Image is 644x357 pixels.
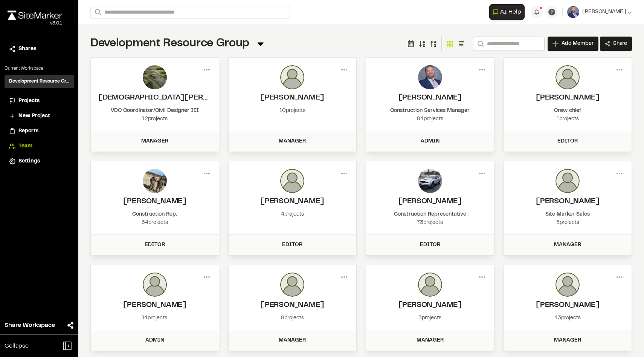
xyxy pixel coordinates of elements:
h2: Misty Gutman [98,300,211,311]
div: 84 projects [374,115,487,123]
img: photo [143,169,167,193]
img: User [567,6,579,18]
span: Share [613,40,627,47]
span: Development Resource Group [90,39,249,49]
button: Open AI Assistant [489,4,525,20]
h2: Christian Barrett [98,92,211,104]
h2: Brandon Wiest [236,300,349,311]
div: 73 projects [374,219,487,227]
div: 12 projects [98,115,211,123]
div: Manager [95,137,214,146]
div: 3 projects [374,314,487,322]
a: Projects [9,97,69,105]
div: Editor [508,137,627,146]
button: Search [90,6,104,18]
div: Editor [371,241,490,249]
img: photo [143,273,167,297]
a: Reports [9,127,69,135]
span: Team [18,142,32,150]
span: Shares [18,45,36,53]
div: 1 projects [511,115,624,123]
h2: Timothy Clark [374,196,487,207]
span: Reports [18,127,38,135]
span: Settings [18,157,40,165]
button: [PERSON_NAME] [567,6,632,18]
h2: Jake Rosiek [374,92,487,104]
img: photo [555,273,580,297]
div: 5 projects [511,219,624,227]
img: photo [418,169,442,193]
h2: Bill Thompson [511,196,624,207]
div: Oh geez...please don't... [8,20,62,27]
button: Search [473,37,487,51]
div: 4 projects [236,210,349,219]
span: New Project [18,112,50,120]
img: photo [555,65,580,89]
img: photo [143,65,167,89]
div: Manager [233,137,352,146]
span: AI Help [500,8,521,17]
a: Settings [9,157,69,165]
img: photo [280,65,304,89]
div: Open AI Assistant [489,4,528,20]
span: Collapse [5,342,29,351]
div: Manager [508,241,627,249]
div: Manager [508,336,627,345]
div: VDC Coordinator/Civil Designer III [98,107,211,115]
h2: reece bonnett [236,196,349,207]
h2: James Baldwin [374,300,487,311]
p: Current Workspace [5,65,74,72]
div: 43 projects [511,314,624,322]
div: Admin [371,137,490,146]
div: Editor [233,241,352,249]
span: Projects [18,97,40,105]
div: 8 projects [236,314,349,322]
div: Editor [95,241,214,249]
div: Site Marker Sales [511,210,624,219]
a: New Project [9,112,69,120]
span: Add Member [562,40,594,47]
h2: Dillon Hackett [98,196,211,207]
div: 10 projects [236,107,349,115]
div: 64 projects [98,219,211,227]
span: Share Workspace [5,321,55,330]
div: 14 projects [98,314,211,322]
a: Team [9,142,69,150]
h3: Development Resource Group [9,78,69,85]
h2: Jason Hager [511,300,624,311]
span: [PERSON_NAME] [582,8,626,16]
img: photo [418,273,442,297]
a: Shares [9,45,69,53]
div: Construction Services Manager [374,107,487,115]
div: Construction Rep. [98,210,211,219]
div: Admin [95,336,214,345]
img: photo [280,169,304,193]
img: rebrand.png [8,11,62,20]
img: photo [280,273,304,297]
div: Manager [371,336,490,345]
div: Crew chief [511,107,624,115]
h2: Allen Oxendine [236,92,349,104]
div: Construction Representative [374,210,487,219]
img: photo [555,169,580,193]
img: photo [418,65,442,89]
div: Manager [233,336,352,345]
h2: Ryan Lymber [511,92,624,104]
